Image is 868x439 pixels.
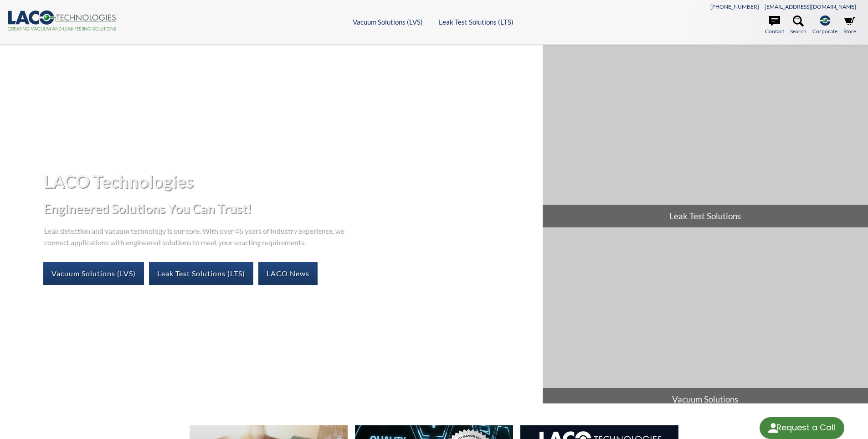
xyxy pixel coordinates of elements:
[43,170,535,192] h1: LACO Technologies
[776,417,835,438] div: Request a Call
[543,388,868,411] span: Vacuum Solutions
[43,224,349,248] p: Leak detection and vacuum technology is our core. With over 45 years of industry experience, we c...
[258,262,318,285] a: LACO News
[439,18,514,26] a: Leak Test Solutions (LTS)
[766,421,781,435] img: round button
[790,15,806,36] a: Search
[710,3,759,10] a: [PHONE_NUMBER]
[543,205,868,227] span: Leak Test Solutions
[760,417,844,439] div: Request a Call
[765,3,856,10] a: [EMAIL_ADDRESS][DOMAIN_NAME]
[843,15,856,36] a: Store
[149,262,253,285] a: Leak Test Solutions (LTS)
[543,45,868,227] a: Leak Test Solutions
[353,18,423,26] a: Vacuum Solutions (LVS)
[765,15,784,36] a: Contact
[43,262,144,285] a: Vacuum Solutions (LVS)
[812,27,837,36] span: Corporate
[43,200,535,217] h2: Engineered Solutions You Can Trust!
[543,228,868,411] a: Vacuum Solutions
